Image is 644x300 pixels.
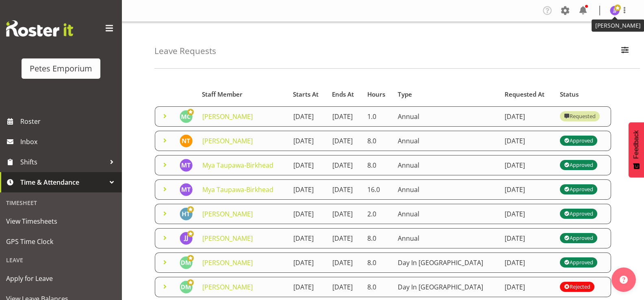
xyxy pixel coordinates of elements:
td: [DATE] [500,204,555,224]
a: View Timesheets [2,211,120,231]
td: [DATE] [327,155,362,175]
td: [DATE] [327,277,362,297]
button: Filter Employees [616,42,633,60]
a: [PERSON_NAME] [202,283,253,291]
td: [DATE] [500,253,555,273]
td: [DATE] [288,155,327,175]
span: Requested At [505,90,544,99]
div: Leave [2,252,120,268]
td: [DATE] [500,131,555,151]
div: Approved [564,258,593,268]
td: [DATE] [500,179,555,200]
td: [DATE] [288,179,327,200]
td: Annual [393,155,500,175]
span: Type [398,90,412,99]
td: Annual [393,204,500,224]
img: help-xxl-2.png [620,276,628,284]
span: Roster [20,115,118,127]
td: 8.0 [362,277,393,297]
a: [PERSON_NAME] [202,136,253,145]
a: [PERSON_NAME] [202,112,253,121]
img: melissa-cowen2635.jpg [180,110,193,123]
td: [DATE] [327,179,362,200]
div: Approved [564,209,593,219]
img: nicole-thomson8388.jpg [180,134,193,147]
span: Time & Attendance [20,176,106,188]
td: 1.0 [362,106,393,127]
img: mya-taupawa-birkhead5814.jpg [180,183,193,196]
h4: Leave Requests [154,46,216,56]
td: [DATE] [327,106,362,127]
span: Inbox [20,136,118,148]
td: [DATE] [500,106,555,127]
td: Annual [393,228,500,248]
img: helena-tomlin701.jpg [180,207,193,220]
td: 8.0 [362,228,393,248]
img: david-mcauley697.jpg [180,256,193,269]
td: [DATE] [288,253,327,273]
span: Feedback [633,130,640,159]
td: 8.0 [362,155,393,175]
span: Hours [367,90,385,99]
div: Approved [564,185,593,194]
span: GPS Time Clock [6,235,116,248]
img: Rosterit website logo [6,20,73,37]
td: Annual [393,106,500,127]
td: Annual [393,131,500,151]
div: Timesheet [2,194,120,211]
td: [DATE] [288,106,327,127]
td: Day In [GEOGRAPHIC_DATA] [393,277,500,297]
a: [PERSON_NAME] [202,258,253,267]
img: mya-taupawa-birkhead5814.jpg [180,159,193,172]
span: Shifts [20,156,106,168]
div: Petes Emporium [30,63,92,75]
a: Apply for Leave [2,268,120,289]
td: [DATE] [327,228,362,248]
td: [DATE] [288,131,327,151]
td: [DATE] [500,228,555,248]
a: [PERSON_NAME] [202,209,253,218]
img: janelle-jonkers702.jpg [610,6,620,15]
td: [DATE] [288,277,327,297]
a: GPS Time Clock [2,231,120,252]
td: [DATE] [500,277,555,297]
td: 2.0 [362,204,393,224]
td: [DATE] [500,155,555,175]
td: 8.0 [362,131,393,151]
button: Feedback - Show survey [629,122,644,177]
div: Approved [564,136,593,146]
span: Status [560,90,579,99]
span: Ends At [332,90,354,99]
td: Day In [GEOGRAPHIC_DATA] [393,253,500,273]
img: david-mcauley697.jpg [180,281,193,294]
span: Starts At [293,90,319,99]
td: 16.0 [362,179,393,200]
div: Approved [564,233,593,243]
td: [DATE] [288,228,327,248]
span: Staff Member [202,90,243,99]
td: [DATE] [327,131,362,151]
div: Approved [564,160,593,170]
div: Rejected [564,282,590,292]
span: View Timesheets [6,215,116,227]
img: janelle-jonkers702.jpg [180,232,193,245]
div: Requested [564,112,596,121]
a: [PERSON_NAME] [202,234,253,243]
td: Annual [393,179,500,200]
td: 8.0 [362,253,393,273]
a: Mya Taupawa-Birkhead [202,161,273,170]
a: Mya Taupawa-Birkhead [202,185,273,194]
span: Apply for Leave [6,272,116,285]
td: [DATE] [327,253,362,273]
td: [DATE] [288,204,327,224]
td: [DATE] [327,204,362,224]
